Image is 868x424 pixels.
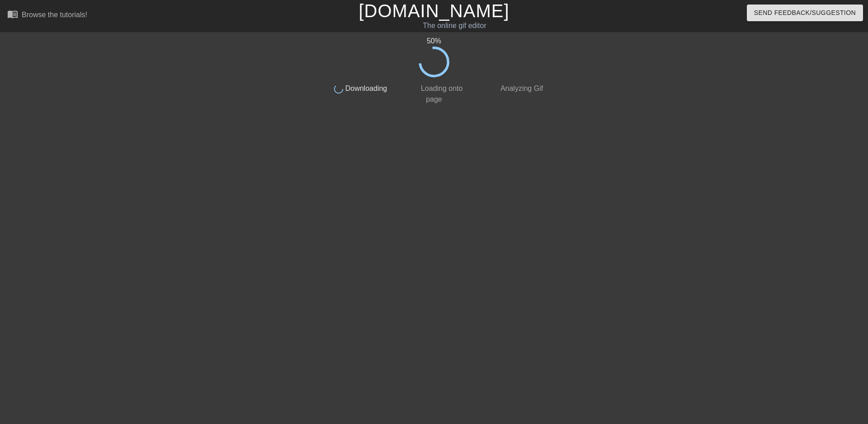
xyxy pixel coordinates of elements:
span: Downloading [343,85,387,92]
div: 50 % [321,36,547,47]
span: Send Feedback/Suggestion [754,7,856,19]
a: Browse the tutorials! [7,9,87,23]
span: Loading onto page [419,85,462,103]
button: Send Feedback/Suggestion [747,5,863,21]
div: The online gif editor [294,20,615,31]
div: Browse the tutorials! [22,11,87,19]
span: Analyzing Gif [499,85,543,92]
a: [DOMAIN_NAME] [359,1,509,21]
span: menu_book [7,9,18,19]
